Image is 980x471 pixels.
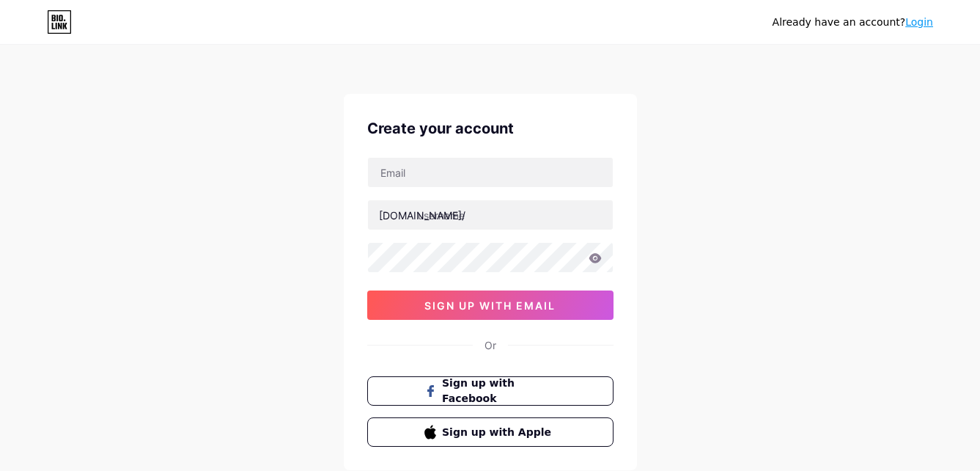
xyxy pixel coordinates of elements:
input: Email [368,158,613,187]
div: Create your account [367,117,614,139]
input: username [368,200,613,230]
a: Login [905,16,933,28]
div: [DOMAIN_NAME]/ [379,208,465,223]
span: Sign up with Facebook [442,376,556,406]
button: Sign up with Facebook [367,376,614,406]
span: Sign up with Apple [442,425,556,440]
div: Or [485,337,496,353]
button: sign up with email [367,291,614,320]
button: Sign up with Apple [367,417,614,447]
div: Already have an account? [773,15,933,30]
span: sign up with email [424,299,556,312]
